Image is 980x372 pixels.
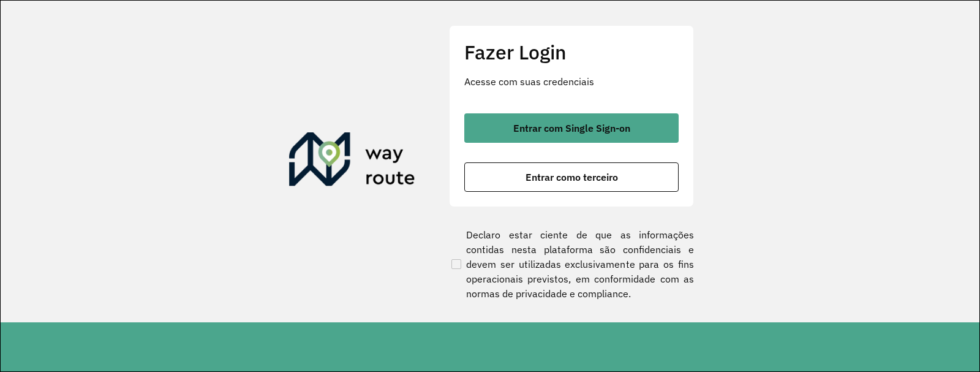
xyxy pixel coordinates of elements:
img: Roteirizador AmbevTech [289,132,415,191]
h2: Fazer Login [464,40,679,64]
span: Entrar com Single Sign-on [513,123,630,133]
label: Declaro estar ciente de que as informações contidas nesta plataforma são confidenciais e devem se... [449,227,694,301]
p: Acesse com suas credenciais [464,74,679,89]
span: Entrar como terceiro [526,172,618,182]
button: button [464,113,679,143]
button: button [464,162,679,192]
